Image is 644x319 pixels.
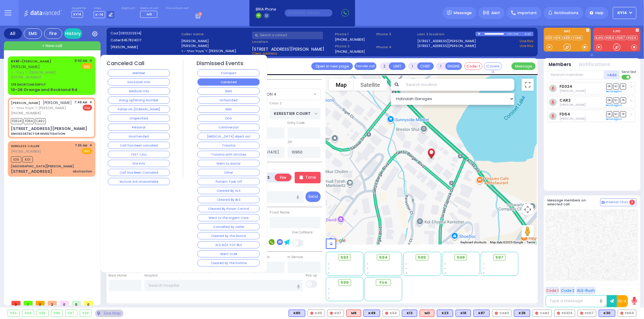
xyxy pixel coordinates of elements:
[418,43,476,49] a: [STREET_ADDRESS][PERSON_NAME]
[108,115,170,122] button: Unspecified
[197,178,260,185] button: Patient Took Off
[197,205,260,212] button: Cleared By Poison Control
[252,51,277,56] span: Clear address
[576,287,596,294] button: ALS-Rush
[11,164,74,169] div: [GEOGRAPHIC_DATA][PERSON_NAME]
[327,237,347,245] a: Open this area in Google Maps (opens a new window)
[108,133,170,140] button: Unattended
[89,58,92,63] span: ✕
[11,144,40,148] a: WIRELESS CALLER
[75,58,88,63] span: 8:00 AM
[533,310,552,317] div: CAR2
[83,105,92,111] span: Fire
[522,79,534,91] button: Toggle fullscreen view
[327,237,347,245] img: Google
[417,62,434,70] button: CHIEF
[354,62,376,70] button: Transfer call
[335,37,365,42] label: [PHONE_NUMBER]
[405,271,407,275] span: -
[75,143,88,148] span: 7:35 AM
[181,43,250,49] label: [PERSON_NAME]
[328,291,330,296] span: -
[197,196,260,203] button: Cleared By BLS
[444,271,446,275] span: -
[72,11,83,18] span: KY14
[473,310,490,317] div: BLS
[402,310,417,317] div: BLS
[520,39,533,44] a: Use this
[364,310,380,317] div: K49
[119,31,141,36] span: [0813202514]
[11,82,46,87] div: 129 SHORTLINE DEPOT
[613,7,636,19] button: KY14
[292,230,313,235] label: Use Callback
[620,111,626,117] span: TR
[308,310,325,317] div: K40
[380,280,387,286] span: Fire
[578,310,596,317] div: FD07
[289,310,305,317] div: K80
[51,310,63,317] div: 596
[557,312,560,315] img: red-radio-icon.svg
[457,254,465,261] span: 596
[197,259,260,267] button: Cleared by the hotline
[197,241,260,248] button: ALS M/A TOT BLS
[514,310,530,317] div: BLS
[616,36,626,40] a: FD07
[330,312,333,315] img: red-radio-icon.svg
[44,28,62,39] div: Fire
[197,151,260,158] button: Trauma with stitches
[385,312,388,315] img: red-radio-icon.svg
[622,70,636,74] span: Send text
[270,210,290,215] label: P Last Name
[24,118,34,124] span: FD54
[181,39,250,44] label: [PERSON_NAME]
[287,140,292,145] label: ZIP
[197,187,260,194] button: Cleared By ALS
[11,87,77,93] div: 10-28 Orange and Rockland Rd
[73,169,92,174] div: abstraction
[418,39,476,44] a: [STREET_ADDRESS][PERSON_NAME]
[483,262,485,266] span: -
[11,156,21,163] span: K39
[346,310,361,317] div: ALS
[4,28,22,39] div: All
[66,310,77,317] div: 597
[593,30,640,34] label: KJFD
[197,69,260,77] button: Transport
[84,301,93,305] span: 0
[544,30,591,34] label: EMS
[402,310,417,317] div: K13
[630,200,635,205] span: 2
[522,225,534,237] button: Drag Pegman onto the map to open Street View
[94,7,115,10] label: Lines
[285,9,332,17] input: (000)000-00000
[554,310,575,317] div: FD324
[559,84,572,89] a: FD324
[424,140,439,163] div: JOEL FALKOWITZ
[11,64,40,69] span: [PERSON_NAME]
[270,101,282,106] label: Cross 2
[197,106,260,113] button: EMS
[108,106,170,113] button: Follow On [DOMAIN_NAME]
[420,310,434,317] div: M3
[549,61,572,68] button: Members
[306,191,321,202] button: Send
[42,43,62,49] span: + New call
[11,149,41,154] span: [PHONE_NUMBER]
[89,100,92,105] span: ✕
[197,133,260,140] button: [MEDICAL_DATA] object out
[11,111,41,115] span: [PHONE_NUMBER]
[383,310,399,317] div: K54
[328,262,330,266] span: -
[618,10,627,16] span: KY14
[545,36,554,40] a: K30
[599,310,615,317] div: K30
[72,7,87,10] label: Dispatcher
[108,78,170,86] button: Hatzalah Info
[473,310,490,317] div: K87
[627,36,638,40] a: FD24
[554,10,578,16] span: Notifications
[22,310,34,317] div: 594
[11,126,87,132] div: [STREET_ADDRESS][PERSON_NAME]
